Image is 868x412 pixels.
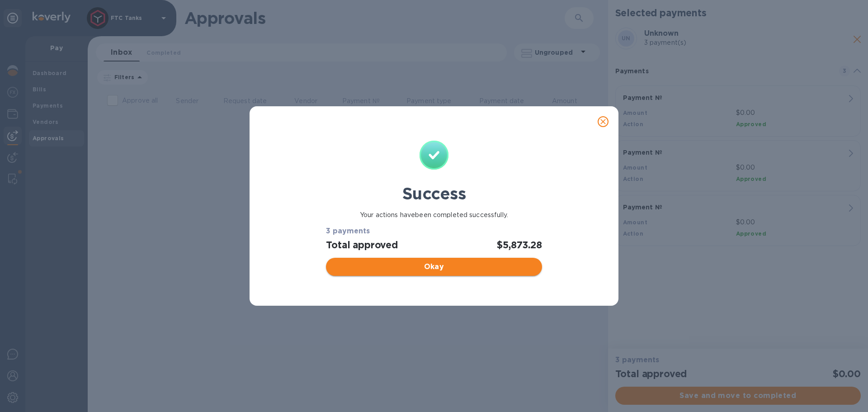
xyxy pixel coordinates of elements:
button: Okay [326,258,542,276]
h2: $5,873.28 [497,239,542,251]
button: close [592,111,614,133]
p: Your actions have been completed successfully. [322,210,545,220]
h2: Total approved [326,239,398,251]
h3: 3 payments [326,227,542,236]
h1: Success [322,184,545,203]
span: Okay [333,261,534,272]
